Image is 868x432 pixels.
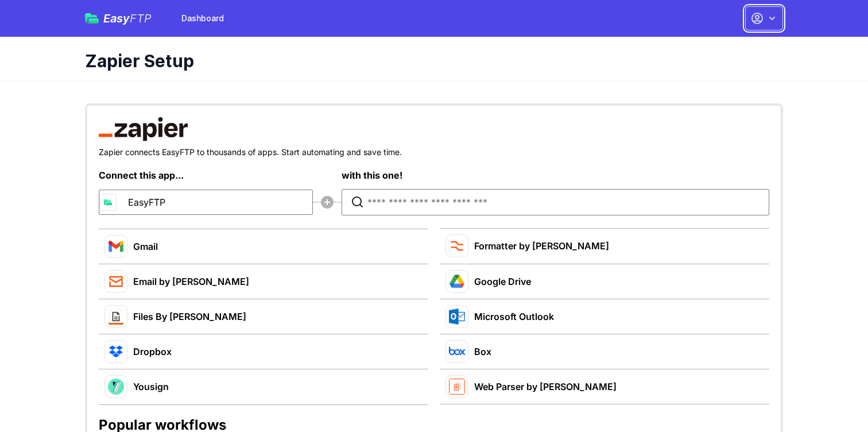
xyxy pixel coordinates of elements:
[175,8,231,29] a: Dashboard
[130,11,152,25] span: FTP
[103,13,152,24] span: Easy
[85,13,152,24] a: EasyFTP
[85,13,99,24] img: easyftp_logo.png
[85,51,774,71] h1: Zapier Setup
[811,375,854,418] iframe: Drift Widget Chat Controller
